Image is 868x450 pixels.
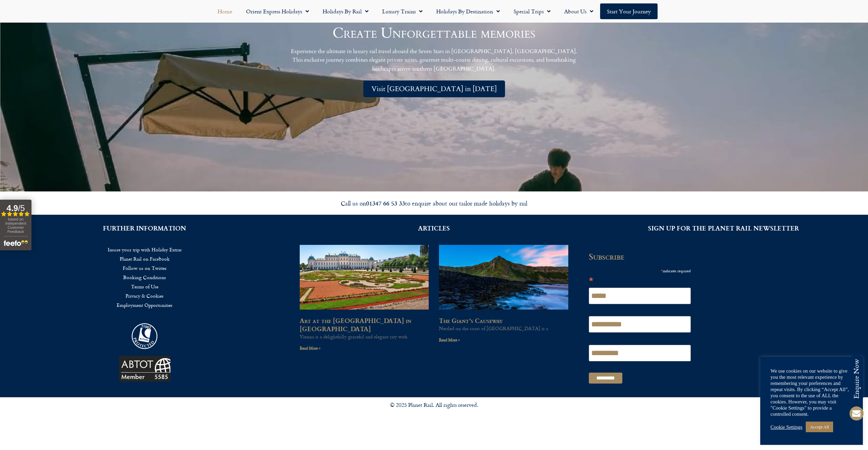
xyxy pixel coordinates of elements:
[770,368,853,417] div: We use cookies on our website to give you the most relevant experience by remembering your prefer...
[429,3,507,19] a: Holidays by Destination
[287,47,581,74] p: Experience the ultimate in luxury rail travel aboard the Seven Stars in [GEOGRAPHIC_DATA], [GEOGR...
[300,345,321,351] a: Read more about Art at the Belvedere Palace in Vienna
[10,225,279,231] h2: FURTHER INFORMATION
[300,225,569,231] h2: ARTICLES
[375,3,429,19] a: Luxury Trains
[589,225,858,231] h2: SIGN UP FOR THE PLANET RAIL NEWSLETTER
[211,3,239,19] a: Home
[589,252,695,261] h2: Subscribe
[589,266,691,275] div: indicates required
[507,3,557,19] a: Special Trips
[770,424,802,430] a: Cookie Settings
[10,245,279,310] nav: Menu
[300,333,429,340] p: Vienna is a delightfully graceful and elegant city with
[3,3,865,19] nav: Menu
[439,325,568,332] p: Nestled on the coast of [GEOGRAPHIC_DATA] is a
[806,422,833,432] a: Accept All
[366,199,405,208] strong: 01347 66 53 33
[10,254,279,263] a: Planet Rail on Facebook
[316,3,375,19] a: Holidays by Rail
[239,401,629,410] p: © 2025 Planet Rail. All rights reserved.
[243,199,626,207] div: Call us on to enquire about our tailor made holidays by rail
[600,3,658,19] a: Start your Journey
[557,3,600,19] a: About Us
[132,323,157,349] img: atol_logo-1
[119,356,170,382] img: ABTOT Black logo 5585 (002)
[10,245,279,254] a: Insure your trip with Holiday Extras
[10,291,279,300] a: Privacy & Cookies
[333,26,535,40] h2: Create Unforgettable memories
[439,337,460,343] a: Read more about The Giant’s Causeway
[372,85,497,93] span: Visit [GEOGRAPHIC_DATA] in [DATE]
[10,282,279,291] a: Terms of Use
[10,273,279,282] a: Booking Conditions
[10,263,279,273] a: Follow us on Twitter
[300,316,411,333] a: Art at the [GEOGRAPHIC_DATA] in [GEOGRAPHIC_DATA]
[239,3,316,19] a: Orient Express Holidays
[439,316,503,325] a: The Giant’s Causeway
[363,80,505,97] a: Visit [GEOGRAPHIC_DATA] in [DATE]
[10,300,279,310] a: Employment Opportunities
